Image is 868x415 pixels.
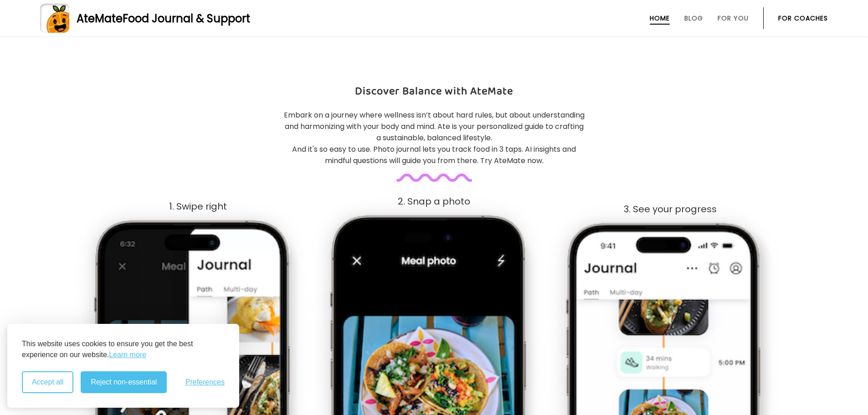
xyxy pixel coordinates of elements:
a: Home [650,15,670,22]
div: 3. See your progress [553,204,787,215]
div: 2. Snap a photo [317,196,551,207]
p: Embark on a journey where wellness isn’t about hard rules, but about understanding and harmonizin... [283,109,586,166]
button: Accept all cookies [22,371,73,393]
a: Learn more [109,349,146,360]
a: For You [718,15,749,22]
a: AteMateFood Journal & Support [40,4,828,33]
a: For Coaches [778,15,828,22]
a: Blog [684,15,703,22]
button: Reject non-essential [81,371,167,393]
p: This website uses cookies to ensure you get the best experience on our website. [22,338,225,360]
span: Food Journal & Support [123,11,250,26]
div: 1. Swipe right [81,201,315,212]
div: AteMate [69,10,250,26]
button: Toggle preferences [185,378,225,386]
span: Preferences [185,378,225,386]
